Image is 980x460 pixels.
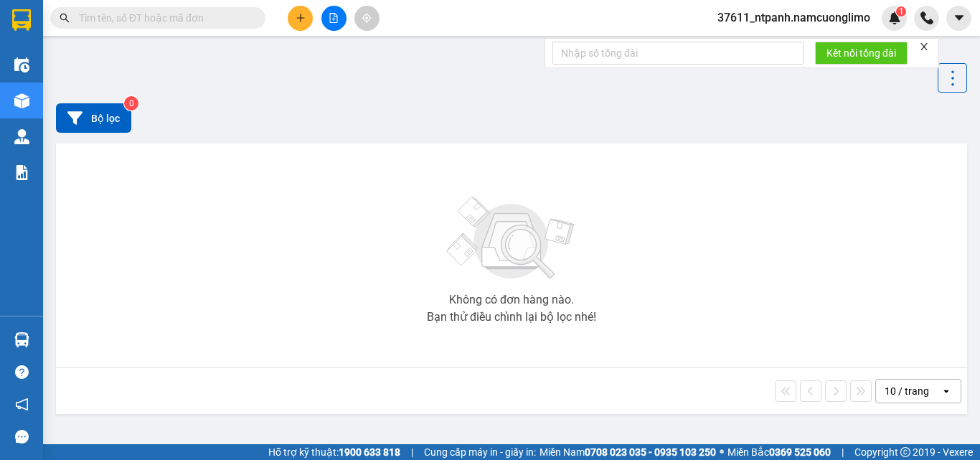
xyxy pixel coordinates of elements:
[362,13,372,23] span: aim
[15,430,29,443] span: message
[440,188,583,288] img: svg+xml;base64,PHN2ZyBjbGFzcz0ibGlzdC1wbHVnX19zdmciIHhtbG5zPSJodHRwOi8vd3d3LnczLm9yZy8yMDAwL3N2Zy...
[888,11,901,24] img: icon-new-feature
[12,9,31,31] img: logo-vxr
[552,42,804,65] input: Nhập số tổng đài
[60,13,70,23] span: search
[296,13,306,23] span: plus
[124,96,138,111] sup: 0
[920,11,933,24] img: phone-icon
[946,6,971,31] button: caret-down
[826,45,896,61] span: Kết nối tổng đài
[321,6,347,31] button: file-add
[288,6,313,31] button: plus
[424,444,536,460] span: Cung cấp máy in - giấy in:
[815,42,908,65] button: Kết nối tổng đài
[14,93,29,108] img: warehouse-icon
[727,444,831,460] span: Miền Bắc
[769,446,831,458] strong: 0369 525 060
[79,10,248,26] input: Tìm tên, số ĐT hoặc mã đơn
[354,6,380,31] button: aim
[706,9,882,27] span: 37611_ntpanh.namcuonglimo
[411,444,413,460] span: |
[900,447,910,457] span: copyright
[15,365,29,379] span: question-circle
[427,311,596,323] div: Bạn thử điều chỉnh lại bộ lọc nhé!
[540,444,716,460] span: Miền Nam
[885,384,929,398] div: 10 / trang
[953,11,966,24] span: caret-down
[14,129,29,144] img: warehouse-icon
[14,332,29,347] img: warehouse-icon
[720,449,724,455] span: ⚪️
[329,13,339,23] span: file-add
[898,6,903,17] span: 1
[339,446,400,458] strong: 1900 633 818
[941,385,952,397] svg: open
[56,103,131,133] button: Bộ lọc
[896,6,906,17] sup: 1
[15,398,29,411] span: notification
[268,444,400,460] span: Hỗ trợ kỹ thuật:
[585,446,716,458] strong: 0708 023 035 - 0935 103 250
[449,294,574,306] div: Không có đơn hàng nào.
[14,57,29,72] img: warehouse-icon
[842,444,844,460] span: |
[14,165,29,180] img: solution-icon
[919,42,929,52] span: close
